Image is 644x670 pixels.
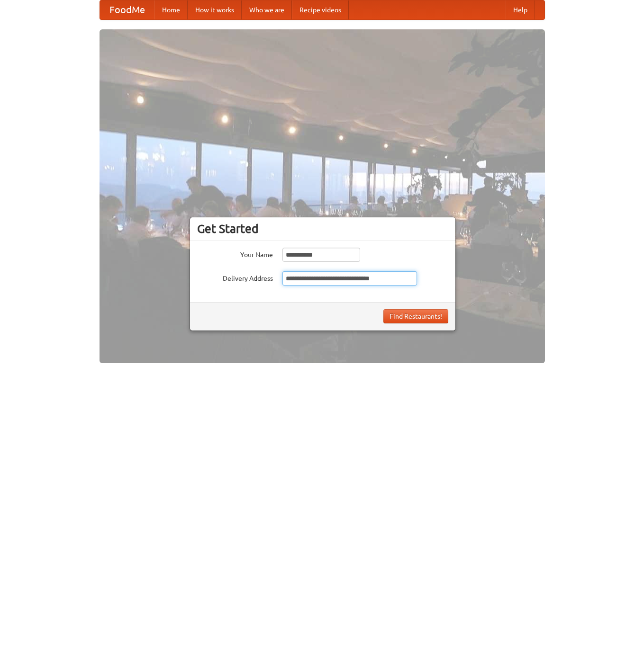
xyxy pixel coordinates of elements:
a: Home [154,0,188,19]
h3: Get Started [197,222,448,236]
a: Who we are [242,0,292,19]
a: How it works [188,0,242,19]
a: Recipe videos [292,0,349,19]
a: FoodMe [100,0,154,19]
button: Find Restaurants! [383,309,448,323]
a: Help [506,0,535,19]
label: Your Name [197,248,273,259]
label: Delivery Address [197,271,273,283]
